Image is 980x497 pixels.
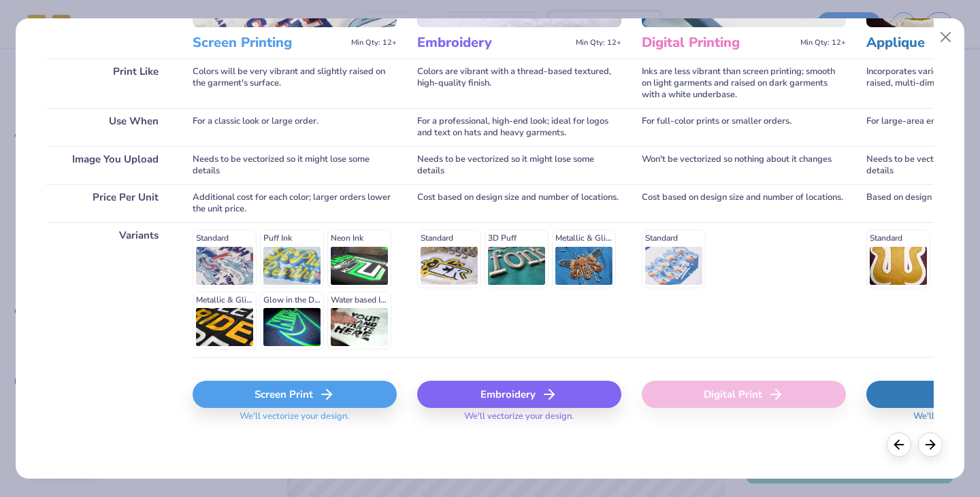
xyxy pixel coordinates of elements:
div: Inks are less vibrant than screen printing; smooth on light garments and raised on dark garments ... [642,58,846,108]
span: We'll vectorize your design. [234,411,355,430]
h3: Screen Printing [193,34,346,52]
div: Use When [46,108,172,146]
h3: Digital Printing [642,34,795,52]
div: Colors will be very vibrant and slightly raised on the garment's surface. [193,58,397,108]
div: Digital Print [642,381,846,408]
div: For full-color prints or smaller orders. [642,108,846,146]
div: Screen Print [193,381,397,408]
div: Needs to be vectorized so it might lose some details [193,146,397,184]
button: Close [933,24,959,50]
span: Min Qty: 12+ [576,38,621,48]
div: Colors are vibrant with a thread-based textured, high-quality finish. [417,58,621,108]
div: Cost based on design size and number of locations. [417,184,621,222]
div: For a professional, high-end look; ideal for logos and text on hats and heavy garments. [417,108,621,146]
div: Image You Upload [46,146,172,184]
div: Cost based on design size and number of locations. [642,184,846,222]
div: For a classic look or large order. [193,108,397,146]
div: Embroidery [417,381,621,408]
div: Won't be vectorized so nothing about it changes [642,146,846,184]
div: Needs to be vectorized so it might lose some details [417,146,621,184]
div: Variants [46,222,172,357]
h3: Embroidery [417,34,570,52]
span: Min Qty: 12+ [800,38,846,48]
div: Additional cost for each color; larger orders lower the unit price. [193,184,397,222]
div: Print Like [46,58,172,108]
div: Price Per Unit [46,184,172,222]
span: Min Qty: 12+ [351,38,397,48]
span: We'll vectorize your design. [459,411,579,430]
